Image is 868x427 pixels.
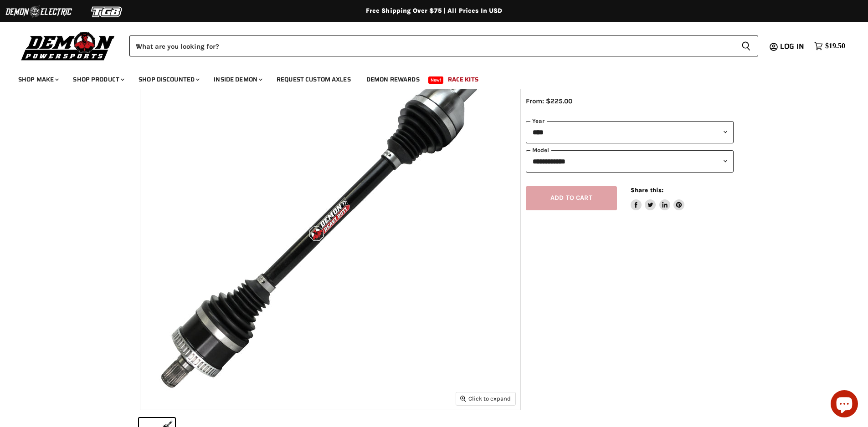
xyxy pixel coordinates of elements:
[825,42,845,51] span: $19.50
[526,150,734,173] select: modal-name
[734,36,758,56] button: Search
[526,121,734,143] select: year
[828,390,861,420] inbox-online-store-chat: Shopify online store chat
[18,30,118,62] img: Demon Powersports
[70,7,799,15] div: Free Shipping Over $75 | All Prices In USD
[460,395,511,402] span: Click to expand
[207,70,268,89] a: Inside Demon
[66,70,130,89] a: Shop Product
[132,70,205,89] a: Shop Discounted
[780,41,804,52] span: Log in
[441,70,485,89] a: Race Kits
[73,3,141,20] img: TGB Logo 2
[776,42,810,51] a: Log in
[129,36,734,56] input: When autocomplete results are available use up and down arrows to review and enter to select
[140,30,520,410] img: Can-Am Commander 1000 Demon Heavy Duty Axle
[5,3,73,20] img: Demon Electric Logo 2
[11,66,843,89] ul: Main menu
[11,70,64,89] a: Shop Make
[456,392,515,405] button: Click to expand
[526,97,572,105] span: From: $225.00
[810,40,850,53] a: $19.50
[270,70,358,89] a: Request Custom Axles
[428,76,444,84] span: New!
[631,187,663,193] span: Share this:
[631,186,685,210] aside: Share this:
[360,70,426,89] a: Demon Rewards
[129,36,758,56] form: Product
